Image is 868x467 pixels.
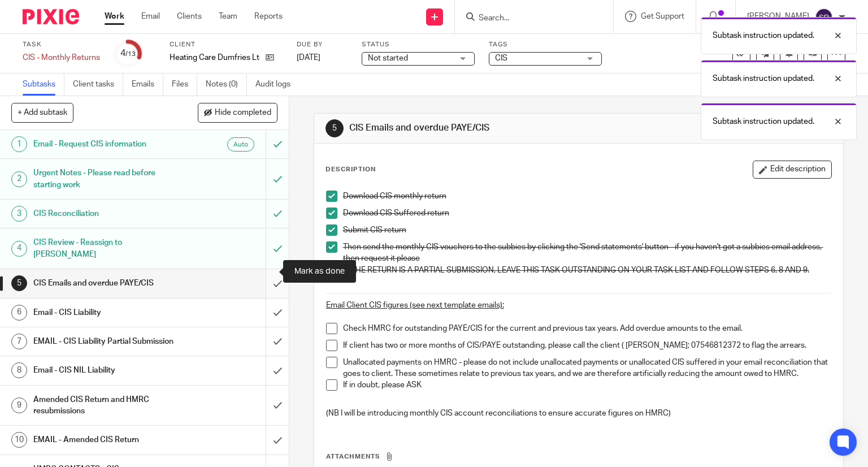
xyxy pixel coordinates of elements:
span: [DATE] [297,54,320,62]
div: 2 [11,171,27,187]
img: svg%3E [815,8,833,26]
div: 4 [11,241,27,257]
h1: EMAIL - Amended CIS Return [33,431,181,448]
p: Then send the monthly CIS vouchers to the subbies by clicking the 'Send statements' button - if y... [343,241,832,265]
h1: CIS Review - Reassign to [PERSON_NAME] [33,234,181,263]
p: Unallocated payments on HMRC - please do not include unallocated payments or unallocated CIS suff... [343,357,832,380]
p: Subtask instruction updated. [713,73,814,84]
div: 5 [325,119,344,137]
div: 8 [11,362,27,378]
label: Status [362,40,475,49]
label: Client [170,40,283,49]
button: Edit description [753,161,832,179]
div: 4 [120,47,136,60]
p: Check HMRC for outstanding PAYE/CIS for the current and previous tax years. Add overdue amounts t... [343,323,832,334]
span: Hide completed [215,109,271,118]
a: Client tasks [73,73,123,96]
a: Audit logs [255,73,299,96]
h1: Amended CIS Return and HMRC resubmissions [33,391,181,420]
p: Download CIS Suffered return [343,207,832,219]
p: Submit CIS return [343,224,832,236]
a: Reports [254,11,283,22]
a: Work [105,11,124,22]
p: If client has two or more months of CIS/PAYE outstanding, please call the client ( [PERSON_NAME];... [343,340,832,351]
h1: Email - CIS NIL Liability [33,362,181,379]
div: 1 [11,136,27,152]
h1: EMAIL - CIS Liability Partial Submission [33,333,181,350]
div: CIS - Monthly Returns [23,52,100,63]
p: Download CIS monthly return [343,191,832,202]
h1: Email - Request CIS information [33,136,181,153]
div: 3 [11,206,27,222]
a: Email [141,11,160,22]
u: Email Client CIS figures (see next template emails): [326,301,504,309]
img: Pixie [23,9,79,24]
label: Task [23,40,100,49]
span: Attachments [326,453,380,460]
h1: Email - CIS Liability [33,304,181,321]
h1: Urgent Notes - Please read before starting work [33,165,181,193]
button: Hide completed [198,103,277,122]
div: 9 [11,397,27,413]
a: Team [219,11,237,22]
p: Heating Care Dumfries Ltd [170,52,260,63]
p: Description [325,165,376,174]
p: IF THE RETURN IS A PARTIAL SUBMISSION, LEAVE THIS TASK OUTSTANDING ON YOUR TASK LIST AND FOLLOW S... [343,265,832,276]
small: /13 [125,51,136,57]
a: Emails [132,73,163,96]
h1: CIS Emails and overdue PAYE/CIS [349,122,602,134]
a: Clients [177,11,202,22]
a: Notes (0) [206,73,247,96]
a: Files [172,73,197,96]
div: 6 [11,305,27,321]
p: If in doubt, please ASK [343,379,832,391]
div: 5 [11,275,27,291]
h1: CIS Reconciliation [33,205,181,222]
p: Subtask instruction updated. [713,116,814,127]
div: 7 [11,334,27,349]
div: Auto [227,137,254,152]
label: Due by [297,40,348,49]
div: 10 [11,432,27,448]
p: (NB I will be introducing monthly CIS account reconciliations to ensure accurate figures on HMRC) [326,408,832,419]
a: Subtasks [23,73,64,96]
span: Not started [368,54,408,62]
h1: CIS Emails and overdue PAYE/CIS [33,275,181,292]
button: + Add subtask [11,103,73,122]
p: Subtask instruction updated. [713,30,814,41]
